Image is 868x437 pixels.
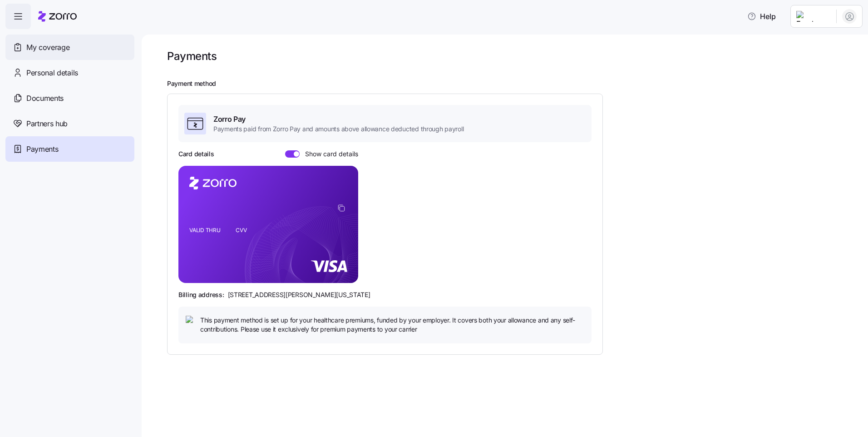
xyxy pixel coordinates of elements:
[26,42,69,53] span: My coverage
[5,136,134,162] a: Payments
[178,290,224,299] span: Billing address:
[5,85,134,111] a: Documents
[5,60,134,85] a: Personal details
[26,118,68,129] span: Partners hub
[228,290,370,299] span: [STREET_ADDRESS][PERSON_NAME][US_STATE]
[167,79,855,88] h2: Payment method
[186,316,197,327] img: icon bulb
[26,93,64,104] span: Documents
[796,11,829,22] img: Employer logo
[26,67,78,79] span: Personal details
[5,111,134,136] a: Partners hub
[5,35,134,60] a: My coverage
[178,149,214,159] h3: Card details
[740,7,783,25] button: Help
[167,49,217,63] h1: Payments
[200,316,584,334] span: This payment method is set up for your healthcare premiums, funded by your employer. It covers bo...
[337,204,345,212] button: copy-to-clipboard
[213,124,464,134] span: Payments paid from Zorro Pay and amounts above allowance deducted through payroll
[26,144,58,155] span: Payments
[300,150,358,158] span: Show card details
[213,114,464,125] span: Zorro Pay
[189,227,221,233] tspan: VALID THRU
[236,227,247,233] tspan: CVV
[747,11,776,22] span: Help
